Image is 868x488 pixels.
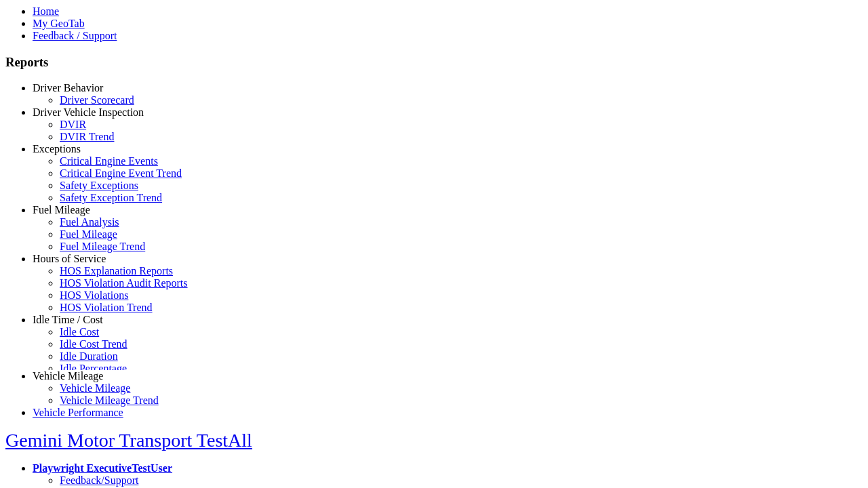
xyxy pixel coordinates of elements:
[33,407,123,418] a: Vehicle Performance
[60,94,134,106] a: Driver Scorecard
[60,216,119,228] a: Fuel Analysis
[60,326,99,338] a: Idle Cost
[33,143,81,155] a: Exceptions
[33,82,103,94] a: Driver Behavior
[60,180,138,191] a: Safety Exceptions
[33,18,85,29] a: My GeoTab
[60,167,182,179] a: Critical Engine Event Trend
[33,5,59,17] a: Home
[33,106,144,118] a: Driver Vehicle Inspection
[33,314,103,325] a: Idle Time / Cost
[60,265,173,277] a: HOS Explanation Reports
[60,192,162,203] a: Safety Exception Trend
[60,382,130,394] a: Vehicle Mileage
[60,302,153,313] a: HOS Violation Trend
[60,338,127,350] a: Idle Cost Trend
[60,474,138,486] a: Feedback/Support
[60,350,118,362] a: Idle Duration
[5,430,252,451] a: Gemini Motor Transport TestAll
[33,204,90,216] a: Fuel Mileage
[5,55,863,70] h3: Reports
[33,30,117,41] a: Feedback / Support
[60,131,114,142] a: DVIR Trend
[60,277,188,289] a: HOS Violation Audit Reports
[33,462,172,474] a: Playwright ExecutiveTestUser
[60,119,86,130] a: DVIR
[33,253,106,264] a: Hours of Service
[60,289,128,301] a: HOS Violations
[60,363,127,374] a: Idle Percentage
[60,155,158,167] a: Critical Engine Events
[60,228,117,240] a: Fuel Mileage
[33,370,103,382] a: Vehicle Mileage
[60,394,159,406] a: Vehicle Mileage Trend
[60,241,145,252] a: Fuel Mileage Trend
